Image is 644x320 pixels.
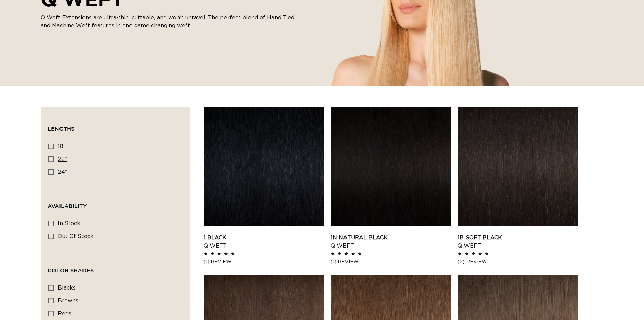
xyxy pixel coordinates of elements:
summary: Color Shades (0 selected) [48,255,183,280]
summary: Availability (0 selected) [48,191,183,215]
p: Q Weft Extensions are ultra-thin, cuttable, and won’t unravel. The perfect blend of Hand Tied and... [41,14,297,30]
span: 24" [58,169,67,175]
span: reds [58,311,71,316]
span: Out of stock [58,234,94,239]
span: In stock [58,221,80,226]
summary: Lengths (0 selected) [48,114,183,138]
span: Availability [48,203,87,209]
span: browns [58,298,78,303]
a: 1 Black Q Weft [204,234,324,250]
span: 18" [58,144,66,149]
span: Color Shades [48,267,94,273]
a: 1B Soft Black Q Weft [458,234,578,250]
a: 1N Natural Black Q Weft [331,234,451,250]
span: blacks [58,285,76,291]
span: 22" [58,156,67,162]
span: Lengths [48,126,74,132]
